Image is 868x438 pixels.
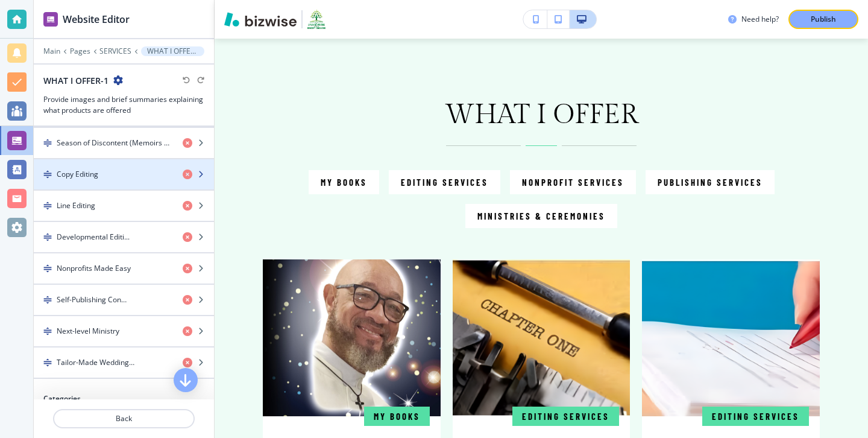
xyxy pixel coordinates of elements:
img: c14d6cf065d0d01af55837e8b2289010.jpeg [263,259,441,416]
h4: Copy Editing [57,169,98,180]
img: Bizwise Logo [224,12,297,27]
h2: Categories [43,393,81,404]
h4: Nonprofits Made Easy [57,263,131,274]
h4: Line Editing [57,200,95,211]
button: DragTailor-Made Wedding… [34,348,214,379]
img: Drag [43,202,52,210]
h2: WHAT I OFFER-1 [43,74,108,87]
p: My Books [374,409,420,424]
img: Drag [43,296,52,304]
button: Nonprofit Services [510,170,636,194]
button: Editing Services [389,170,500,194]
img: Drag [43,264,52,273]
button: Main [43,47,60,56]
p: Nonprofit Services [522,175,624,189]
p: Editing Services [712,409,799,424]
img: editor icon [43,12,58,27]
img: Drag [43,139,52,147]
h4: Next-level Ministry [57,326,119,337]
h2: Website Editor [63,12,130,27]
p: Publishing Services [658,175,763,189]
img: Drag [43,327,52,335]
p: Editing Services [522,409,609,424]
h3: Provide images and brief summaries explaining what products are offered [43,94,204,116]
p: Back [54,413,193,424]
h3: Need help? [741,14,779,25]
button: DragSeason of Discontent (Memoirs of [DEMOGRAPHIC_DATA] Life Experience) [34,128,214,159]
button: WHAT I OFFER-1 [141,46,204,56]
button: DragLine Editing [34,191,214,222]
h4: Developmental Editi... [57,232,130,243]
img: Your Logo [307,10,325,29]
p: WHAT I OFFER [333,99,750,131]
p: Editing Services [401,175,488,189]
button: Publishing Services [646,170,775,194]
button: DragDevelopmental Editi... [34,222,214,253]
img: Drag [43,170,52,179]
p: Ministries & Ceremonies [477,209,605,223]
p: My Books [321,175,367,189]
h4: Self-Publishing Con… [57,294,127,305]
button: DragNext-level Ministry [34,316,214,348]
p: Publish [811,14,836,25]
img: 48eed301abbabb138eada74206b38c8f.jpg [453,259,631,416]
button: My Books [309,170,379,194]
img: 7e5cd7682178503b26df69edadf6e17c.jpg [642,259,820,416]
button: DragNonprofits Made Easy [34,253,214,285]
button: DragSelf-Publishing Con… [34,285,214,316]
h4: Tailor-Made Wedding… [57,357,134,368]
button: Back [53,409,195,428]
button: DragCopy Editing [34,159,214,191]
h4: Season of Discontent (Memoirs of [DEMOGRAPHIC_DATA] Life Experience) [57,138,173,148]
button: Ministries & Ceremonies [465,204,617,228]
img: Drag [43,358,52,367]
p: WHAT I OFFER-1 [147,47,198,56]
button: Pages [70,47,90,56]
button: SERVICES [99,47,131,56]
img: Drag [43,233,52,241]
button: Publish [788,10,858,29]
